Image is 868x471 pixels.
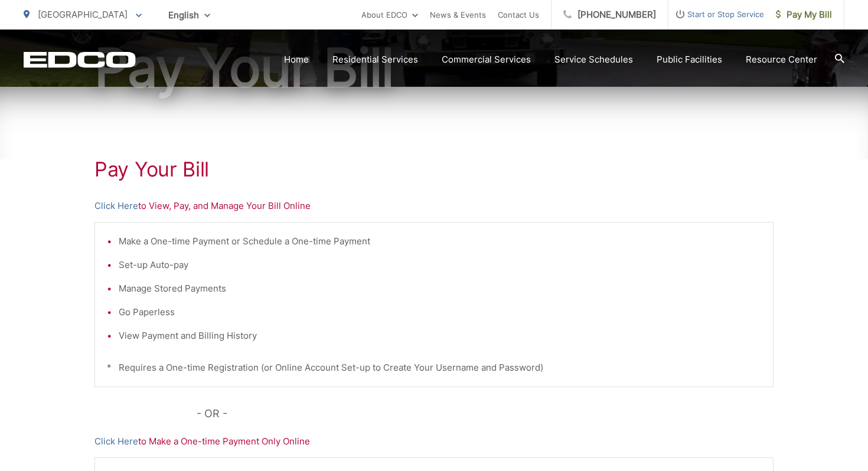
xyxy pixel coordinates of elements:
[442,53,531,67] a: Commercial Services
[119,258,761,272] li: Set-up Auto-pay
[107,361,761,375] p: * Requires a One-time Registration (or Online Account Set-up to Create Your Username and Password)
[119,329,761,343] li: View Payment and Billing History
[119,305,761,319] li: Go Paperless
[657,53,722,67] a: Public Facilities
[38,9,128,20] span: [GEOGRAPHIC_DATA]
[24,51,136,68] a: EDCD logo. Return to the homepage.
[284,53,309,67] a: Home
[746,53,817,67] a: Resource Center
[94,434,774,449] p: to Make a One-time Payment Only Online
[776,8,832,22] span: Pay My Bill
[554,53,633,67] a: Service Schedules
[94,434,138,449] a: Click Here
[361,8,418,22] a: About EDCO
[94,199,138,213] a: Click Here
[430,8,486,22] a: News & Events
[119,282,761,296] li: Manage Stored Payments
[197,405,774,423] p: - OR -
[498,8,539,22] a: Contact Us
[94,158,774,181] h1: Pay Your Bill
[159,5,219,25] span: English
[332,53,418,67] a: Residential Services
[119,234,761,248] li: Make a One-time Payment or Schedule a One-time Payment
[94,199,774,213] p: to View, Pay, and Manage Your Bill Online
